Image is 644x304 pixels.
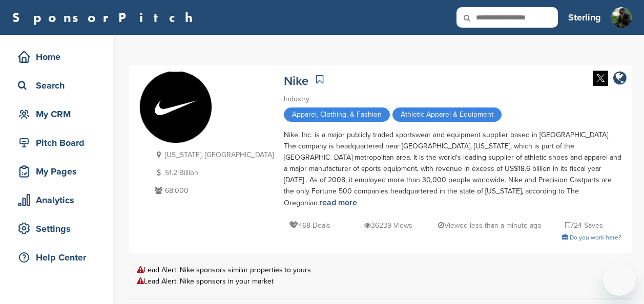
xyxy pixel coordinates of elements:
a: read more [319,198,357,208]
p: 68,000 [152,184,274,197]
p: 724 Saves [565,219,603,232]
a: Pitch Board [10,131,102,155]
a: Search [10,74,102,97]
h3: Sterling [568,10,601,25]
a: Do you work here? [562,234,621,241]
a: My CRM [10,102,102,126]
div: Search [15,76,102,95]
a: SponsorPitch [12,11,199,24]
div: Analytics [15,191,102,209]
div: Nike, Inc. is a major publicly traded sportswear and equipment supplier based in [GEOGRAPHIC_DATA... [284,129,621,209]
div: Home [15,48,102,66]
span: Apparel, Clothing, & Fashion [284,107,390,122]
a: Settings [10,217,102,241]
p: 468 Deals [289,219,330,232]
div: Pitch Board [15,134,102,152]
div: Industry [284,94,621,105]
div: Lead Alert: Nike sponsors in your market [137,277,624,285]
a: My Pages [10,160,102,183]
p: Viewed less than a minute ago [438,219,542,232]
p: 51.2 Billion [152,166,274,179]
a: company link [613,71,627,88]
a: Analytics [10,188,102,212]
a: Home [10,45,102,69]
div: Settings [15,220,102,238]
p: [US_STATE], [GEOGRAPHIC_DATA] [152,148,274,161]
a: Sterling [568,6,601,29]
span: Do you work here? [570,234,621,241]
div: Help Center [15,248,102,267]
a: Help Center [10,246,102,269]
img: Me sitting [611,7,632,28]
a: Nike [284,74,308,89]
span: Athletic Apparel & Equipment [392,107,502,122]
div: My Pages [15,162,102,181]
p: 36239 Views [364,219,412,232]
img: Sponsorpitch & Nike [140,72,212,143]
div: My CRM [15,105,102,123]
iframe: Button to launch messaging window [603,263,636,296]
img: Twitter white [593,71,608,86]
div: Lead Alert: Nike sponsors similar properties to yours [137,266,624,274]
